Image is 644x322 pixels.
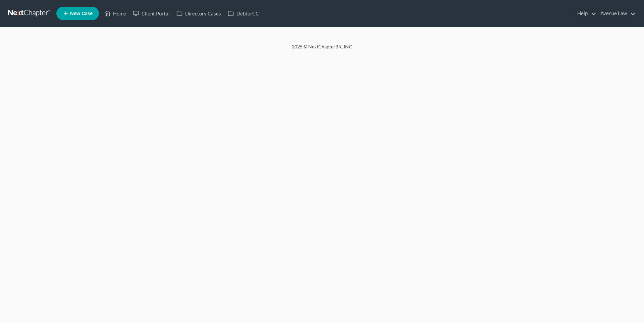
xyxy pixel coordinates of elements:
a: Directory Cases [173,7,224,19]
a: Client Portal [129,7,173,19]
div: 2025 © NextChapterBK, INC [131,43,513,55]
new-legal-case-button: New Case [56,7,99,20]
a: DebtorCC [224,7,262,19]
a: Help [574,7,596,19]
a: Avenue Law [597,7,636,19]
a: Home [101,7,129,19]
